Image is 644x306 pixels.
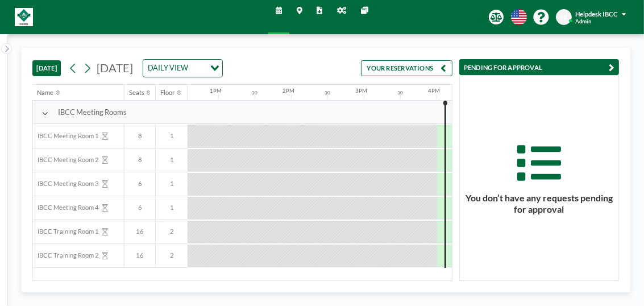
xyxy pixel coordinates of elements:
[129,89,144,97] div: Seats
[15,8,33,26] img: organization-logo
[210,88,222,94] div: 1PM
[146,62,190,74] span: DAILY VIEW
[33,180,99,188] span: IBCC Meeting Room 3
[160,89,175,97] div: Floor
[355,88,367,94] div: 3PM
[282,88,294,94] div: 2PM
[33,228,99,235] span: IBCC Training Room 1
[397,90,403,96] div: 30
[325,90,330,96] div: 30
[156,132,188,140] span: 1
[124,228,155,235] span: 16
[33,204,99,212] span: IBCC Meeting Room 4
[124,204,155,212] span: 6
[124,251,155,259] span: 16
[560,13,567,21] span: HI
[459,59,618,75] button: PENDING FOR APPROVAL
[38,89,54,97] div: Name
[124,132,155,140] span: 8
[156,251,188,259] span: 2
[576,18,592,25] span: Admin
[192,62,203,74] input: Search for option
[156,228,188,235] span: 2
[33,251,99,259] span: IBCC Training Room 2
[33,156,99,164] span: IBCC Meeting Room 2
[33,132,99,140] span: IBCC Meeting Room 1
[252,90,257,96] div: 30
[156,180,188,188] span: 1
[124,180,155,188] span: 6
[143,60,222,76] div: Search for option
[124,156,155,164] span: 8
[460,192,618,215] h3: You don’t have any requests pending for approval
[97,61,134,75] span: [DATE]
[156,156,188,164] span: 1
[576,10,618,18] span: Helpdesk IBCC
[58,107,127,117] span: IBCC Meeting Rooms
[32,60,61,76] button: [DATE]
[156,204,188,212] span: 1
[428,88,440,94] div: 4PM
[361,60,452,76] button: YOUR RESERVATIONS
